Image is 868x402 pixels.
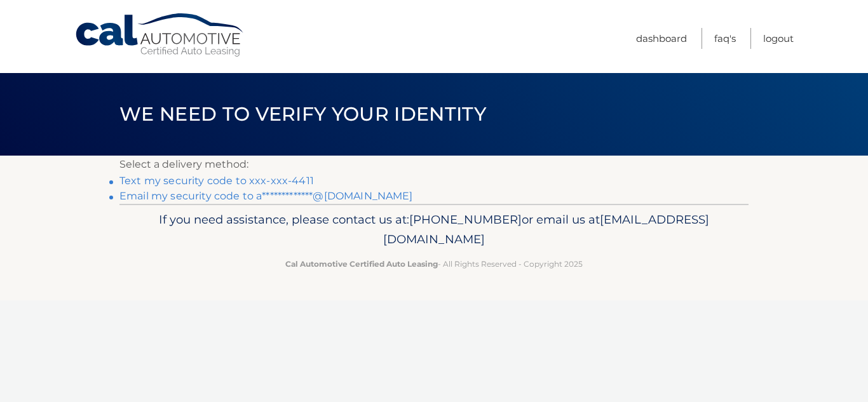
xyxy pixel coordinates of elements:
p: - All Rights Reserved - Copyright 2025 [128,257,740,271]
strong: Cal Automotive Certified Auto Leasing [285,259,438,269]
span: [PHONE_NUMBER] [409,212,522,227]
p: If you need assistance, please contact us at: or email us at [128,210,740,250]
a: Logout [763,28,794,49]
a: Dashboard [636,28,687,49]
a: FAQ's [714,28,736,49]
a: Cal Automotive [74,13,246,58]
span: We need to verify your identity [119,102,486,126]
a: Text my security code to xxx-xxx-4411 [119,175,314,187]
p: Select a delivery method: [119,156,749,173]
